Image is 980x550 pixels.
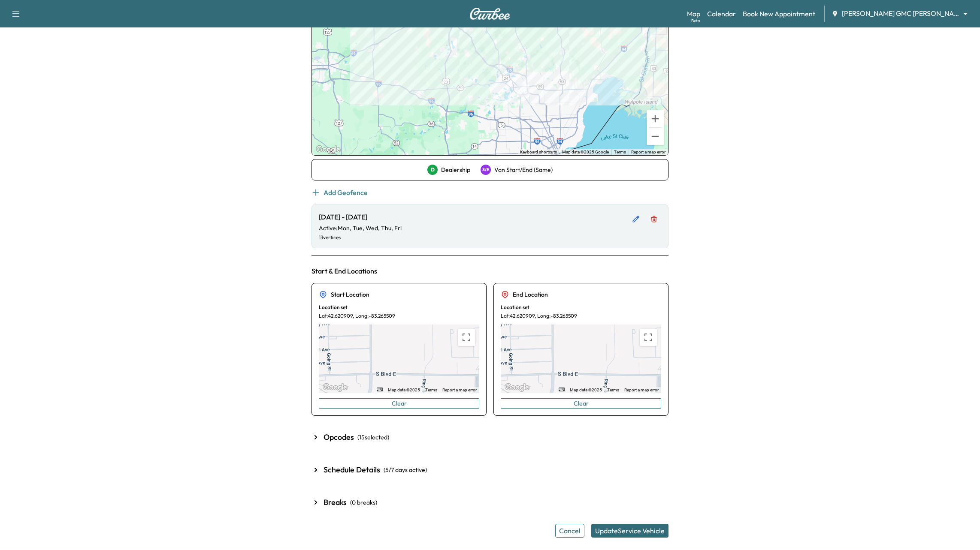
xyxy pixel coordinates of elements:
a: Terms (opens in new tab) [614,150,626,154]
p: Lat: 42.620909 , Long: -83.265509 [501,313,661,319]
p: 13 vertices [319,234,622,241]
h5: Start Location [331,290,369,299]
img: Google [321,382,349,393]
button: Keyboard shortcuts [559,388,565,391]
img: Curbee Logo [469,8,511,20]
a: Report a map error [631,150,665,154]
h4: [DATE] - [DATE] [319,212,622,222]
button: Cancel [555,524,584,538]
button: Keyboard shortcuts [520,149,557,155]
button: Schedule Details(5/7 days active) [312,459,668,481]
a: Terms (opens in new tab) [425,388,437,392]
a: Report a map error [442,388,477,392]
a: Terms (opens in new tab) [607,388,619,392]
button: Zoom in [647,110,664,127]
div: Beta [691,18,700,24]
button: Toggle fullscreen view [458,329,475,346]
span: Dealership [441,165,470,174]
button: Clear [319,398,479,409]
span: ( 15 selected) [357,433,389,442]
img: Google [314,144,342,155]
button: Breaks(0 breaks) [312,491,668,514]
h5: End Location [513,290,548,299]
div: S/E [481,165,491,175]
button: Opcodes(15selected) [312,426,668,448]
img: Google [503,382,531,393]
span: Map data ©2025 Google [562,150,609,154]
h3: Opcodes [324,431,354,443]
a: Report a map error [624,388,659,392]
p: Location set [319,304,479,311]
a: Book New Appointment [743,9,815,19]
span: Map data ©2025 [388,388,420,392]
button: Edit geofence details [629,212,643,226]
button: Toggle fullscreen view [640,329,657,346]
a: Open this area in Google Maps (opens a new window) [503,382,531,393]
p: Lat: 42.620909 , Long: -83.265509 [319,313,479,319]
span: Van Start/End (Same) [494,165,553,174]
h4: Start & End Locations [312,266,668,276]
span: [PERSON_NAME] GMC [PERSON_NAME] [842,9,959,18]
a: Open this area in Google Maps (opens a new window) [321,382,349,393]
h3: Schedule Details [324,464,380,476]
span: Add Geofence [324,187,368,198]
a: MapBeta [687,9,700,19]
button: Keyboard shortcuts [377,388,383,391]
span: ( 5 /7 days active) [384,466,427,474]
span: ( 0 breaks ) [350,498,377,507]
a: Calendar [707,9,736,19]
div: Van Start & End Location (Same) [517,84,529,97]
p: Active: Mon, Tue, Wed, Thu, Fri [319,224,622,232]
button: Delete geofence [647,212,661,226]
button: Add Geofence [312,187,368,198]
div: D [427,165,438,175]
p: Location set [501,304,661,311]
button: Clear [501,398,661,409]
a: Open this area in Google Maps (opens a new window) [314,144,342,155]
h3: Breaks [324,496,347,508]
button: UpdateService Vehicle [591,524,668,538]
span: Map data ©2025 [570,388,602,392]
button: Zoom out [647,128,664,145]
